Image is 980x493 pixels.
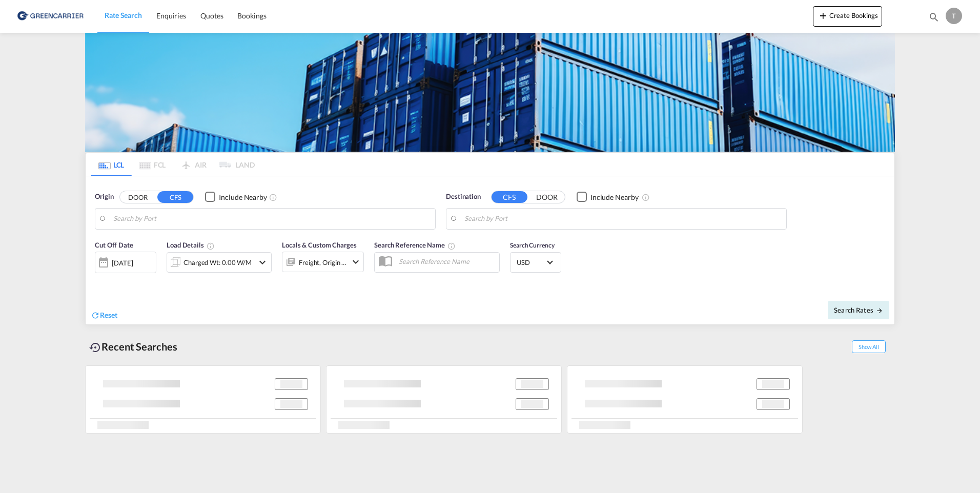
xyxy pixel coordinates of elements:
[167,241,215,249] span: Load Details
[464,211,781,227] input: Search by Port
[516,255,556,270] md-select: Select Currency: $ USDUnited States Dollar
[928,11,940,27] div: icon-magnify
[89,341,101,354] md-icon: icon-backup-restore
[156,11,186,20] span: Enquiries
[167,252,272,273] div: Charged Wt: 0.00 W/Micon-chevron-down
[95,252,156,273] div: [DATE]
[85,335,181,358] div: Recent Searches
[529,191,565,203] button: DOOR
[157,191,193,203] button: CFS
[946,8,962,24] div: T
[105,11,142,19] span: Rate Search
[207,242,215,250] md-icon: Chargeable Weight
[817,9,829,22] md-icon: icon-plus 400-fg
[15,5,85,28] img: 176147708aff11ef8735f72d97dca5a8.png
[91,311,100,320] md-icon: icon-refresh
[100,311,117,319] span: Reset
[577,192,639,202] md-checkbox: Checkbox No Ink
[510,241,555,249] span: Search Currency
[492,191,527,203] button: CFS
[256,256,269,269] md-icon: icon-chevron-down
[85,33,895,152] img: GreenCarrierFCL_LCL.png
[828,301,889,319] button: Search Ratesicon-arrow-right
[446,192,481,202] span: Destination
[813,6,882,27] button: icon-plus 400-fgCreate Bookings
[91,153,132,176] md-tab-item: LCL
[834,306,883,314] span: Search Rates
[237,11,266,20] span: Bookings
[374,241,456,249] span: Search Reference Name
[447,242,456,250] md-icon: Your search will be saved by the below given name
[112,258,133,268] div: [DATE]
[91,310,117,321] div: icon-refreshReset
[219,192,267,202] div: Include Nearby
[95,241,133,249] span: Cut Off Date
[95,272,103,286] md-datepicker: Select
[642,193,650,201] md-icon: Unchecked: Ignores neighbouring ports when fetching rates.Checked : Includes neighbouring ports w...
[86,176,894,324] div: Origin DOOR CFS Checkbox No InkUnchecked: Ignores neighbouring ports when fetching rates.Checked ...
[852,340,886,353] span: Show All
[299,255,347,270] div: Freight Origin Destination
[282,241,357,249] span: Locals & Custom Charges
[282,252,364,272] div: Freight Origin Destinationicon-chevron-down
[928,11,940,23] md-icon: icon-magnify
[590,192,639,202] div: Include Nearby
[95,192,113,202] span: Origin
[205,192,267,202] md-checkbox: Checkbox No Ink
[350,256,362,268] md-icon: icon-chevron-down
[91,153,255,176] md-pagination-wrapper: Use the left and right arrow keys to navigate between tabs
[113,211,430,227] input: Search by Port
[120,191,156,203] button: DOOR
[200,11,223,20] span: Quotes
[394,254,499,269] input: Search Reference Name
[517,258,545,267] span: USD
[269,193,277,201] md-icon: Unchecked: Ignores neighbouring ports when fetching rates.Checked : Includes neighbouring ports w...
[876,307,883,314] md-icon: icon-arrow-right
[183,255,252,270] div: Charged Wt: 0.00 W/M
